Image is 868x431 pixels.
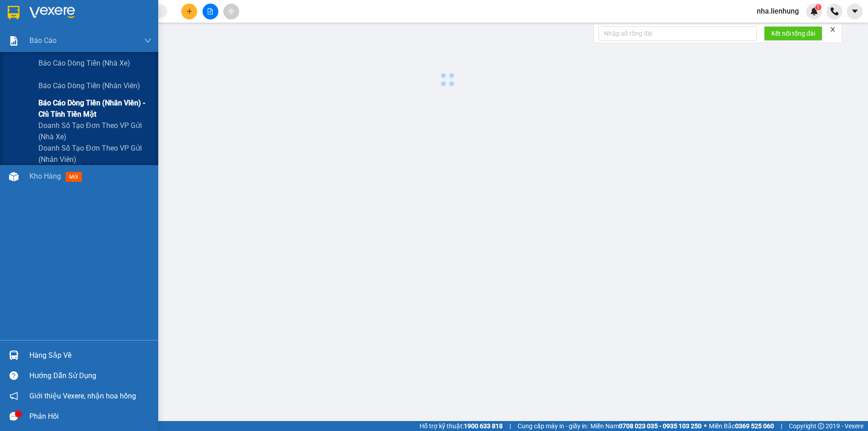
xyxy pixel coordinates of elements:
[518,421,588,431] span: Cung cấp máy in - giấy in:
[38,97,151,120] span: Báo cáo dòng tiền (nhân viên) - chỉ tính tiền mặt
[851,7,859,15] span: caret-down
[181,4,197,19] button: plus
[619,422,702,430] strong: 0708 023 035 - 0935 103 250
[29,349,151,362] div: Hàng sắp về
[38,120,151,142] span: Doanh số tạo đơn theo VP gửi (nhà xe)
[38,142,151,165] span: Doanh số tạo đơn theo VP gửi (nhân viên)
[38,80,140,91] span: Báo cáo dòng tiền (nhân viên)
[9,371,18,380] span: question-circle
[29,369,151,383] div: Hướng dẫn sử dụng
[9,392,18,400] span: notification
[818,423,824,429] span: copyright
[186,8,193,14] span: plus
[144,37,151,44] span: down
[735,422,774,430] strong: 0369 525 060
[509,421,511,431] span: |
[8,6,19,19] img: logo-vxr
[420,421,503,431] span: Hỗ trợ kỹ thuật:
[781,421,782,431] span: |
[771,28,815,38] span: Kết nối tổng đài
[830,26,836,33] span: close
[9,412,18,421] span: message
[29,172,61,180] span: Kho hàng
[464,422,503,430] strong: 1900 633 818
[847,4,863,19] button: caret-down
[9,350,19,360] img: warehouse-icon
[709,421,774,431] span: Miền Bắc
[9,36,19,46] img: solution-icon
[9,172,19,181] img: warehouse-icon
[207,8,213,14] span: file-add
[38,57,130,69] span: Báo cáo dòng tiền (nhà xe)
[830,7,839,15] img: phone-icon
[704,424,707,428] span: ⚪️
[599,26,757,41] input: Nhập số tổng đài
[29,410,151,423] div: Phản hồi
[203,4,218,19] button: file-add
[590,421,702,431] span: Miền Nam
[750,5,806,17] span: nha.lienhung
[764,26,822,41] button: Kết nối tổng đài
[29,35,57,46] span: Báo cáo
[29,390,136,402] span: Giới thiệu Vexere, nhận hoa hồng
[810,7,818,15] img: icon-new-feature
[223,4,239,19] button: aim
[816,4,820,10] span: 1
[228,8,234,14] span: aim
[66,172,82,182] span: mới
[815,4,821,10] sup: 1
